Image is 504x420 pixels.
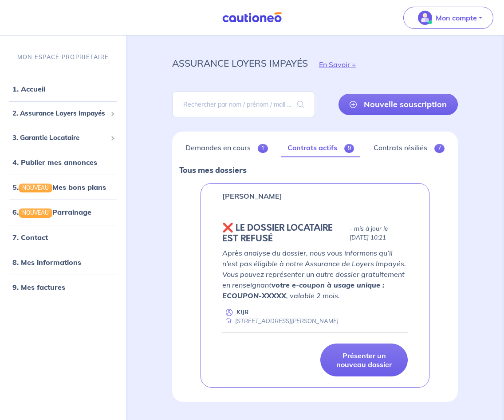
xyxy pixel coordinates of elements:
[4,228,122,246] div: 7. Contact
[4,105,122,122] div: 2. Assurance Loyers Impayés
[219,12,285,23] img: Cautioneo
[222,248,408,301] p: Après analyse du dossier, nous vous informons qu’il n’est pas éligible à notre Assurance de Loyer...
[222,317,339,325] div: [STREET_ADDRESS][PERSON_NAME]
[179,139,274,157] a: Demandes en cours1
[222,280,384,300] strong: votre e-coupon à usage unique : ECOUPON-XXXXX
[403,7,493,29] button: illu_account_valid_menu.svgMon compte
[4,203,122,221] div: 6.NOUVEAUParrainage
[344,144,354,153] span: 9
[4,80,122,98] div: 1. Accueil
[12,282,65,291] a: 9. Mes factures
[4,178,122,196] div: 5.NOUVEAUMes bons plans
[350,224,408,242] p: - mis à jour le [DATE] 10:21
[12,183,106,192] a: 5.NOUVEAUMes bons plans
[367,139,451,157] a: Contrats résiliés7
[12,132,107,143] span: 3. Garantie Locataire
[308,52,367,77] button: En Savoir +
[418,11,432,25] img: illu_account_valid_menu.svg
[331,351,397,369] p: Présenter un nouveau dossier
[4,278,122,296] div: 9. Mes factures
[12,108,107,119] span: 2. Assurance Loyers Impayés
[12,158,97,167] a: 4. Publier mes annonces
[4,253,122,271] div: 8. Mes informations
[258,144,268,153] span: 1
[222,191,282,201] p: [PERSON_NAME]
[4,129,122,146] div: 3. Garantie Locataire
[222,223,346,244] h5: ❌️️ LE DOSSIER LOCATAIRE EST REFUSÉ
[17,53,109,61] p: MON ESPACE PROPRIÉTAIRE
[287,92,315,117] span: search
[179,164,451,176] p: Tous mes dossiers
[12,257,81,266] a: 8. Mes informations
[320,344,408,376] a: Présenter un nouveau dossier
[12,208,91,216] a: 6.NOUVEAUParrainage
[4,153,122,171] div: 4. Publier mes annonces
[434,144,445,153] span: 7
[172,55,308,71] p: assurance loyers impayés
[222,223,408,244] div: state: REJECTED, Context: NEW,MAYBE-CERTIFICATE,ALONE,LESSOR-DOCUMENTS
[339,94,458,115] a: Nouvelle souscription
[12,232,48,241] a: 7. Contact
[281,139,361,157] a: Contrats actifs9
[12,84,45,93] a: 1. Accueil
[236,308,248,316] p: KIJB
[172,92,315,117] input: Rechercher par nom / prénom / mail du locataire
[436,12,477,23] p: Mon compte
